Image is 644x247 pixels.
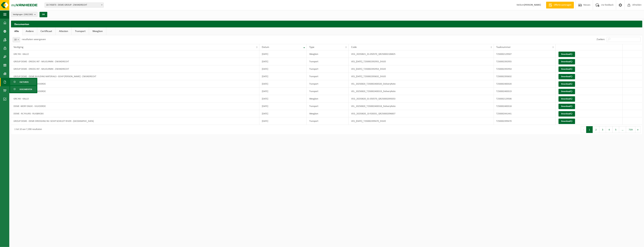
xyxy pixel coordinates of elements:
[11,103,259,110] td: DEME -WERF ENGIE - VILVOORDE
[45,3,104,7] span: 10-745873 - DEME GROUP - ZWIJNDRECHT
[559,96,575,102] a: Download
[89,27,106,35] a: Weegbon
[24,13,33,16] count: (280/280)
[259,80,307,88] td: [DATE]
[613,126,619,133] button: 5
[11,12,37,17] button: Vestigingen(280/280)
[11,88,259,95] td: DEME -WERF ENGIE - VILVOORDE
[559,52,575,57] a: Download
[309,46,314,49] span: Type
[494,88,556,95] td: T250002400319
[597,38,605,41] label: Zoeken:
[11,27,22,35] a: Alle
[11,50,259,58] td: GRC NV - KALLO
[259,103,307,110] td: [DATE]
[11,95,259,103] td: GRC NV - KALLO
[635,126,641,133] button: Next
[11,80,259,88] td: DEME -WERF ENGIE - VILVOORDE
[307,80,349,88] td: Transport
[349,73,494,80] td: VES_[DATE]_T250002393632_DIGID
[349,50,494,58] td: VEG_20250821_01-050570_QR250002106825
[494,95,556,103] td: T250002129506
[349,117,494,125] td: VES_[DATE]_T250002399470_DIGID
[45,3,104,8] span: 10-745873 - DEME GROUP - ZWIJNDRECHT
[494,110,556,117] td: T250002441441
[349,58,494,65] td: VES_[DATE]_T250002392955_DIGID
[10,79,36,85] a: Facturen
[307,65,349,73] td: Transport
[11,110,259,117] td: DEME - RC PUURS - RUISBROEK
[259,110,307,117] td: [DATE]
[20,86,32,93] span: Documenten
[20,79,29,85] span: Facturen
[259,88,307,95] td: [DATE]
[56,27,71,35] a: Attesten
[559,104,575,109] a: Download
[307,95,349,103] td: Weegbon
[22,38,46,41] label: resultaten weergeven
[524,4,541,6] strong: [PERSON_NAME]
[13,37,20,42] span: 10
[259,117,307,125] td: [DATE]
[14,46,23,49] span: Vestiging
[349,103,494,110] td: VEL_20250820_T250002400318_DeliveryNote
[593,126,599,133] button: 2
[559,119,575,124] a: Download
[307,103,349,110] td: Transport
[553,3,572,7] span: Offerte aanvragen
[581,126,586,133] button: Previous
[559,74,575,79] a: Download
[559,81,575,87] a: Download
[259,50,307,58] td: [DATE]
[259,65,307,73] td: [DATE]
[37,27,55,35] a: Certificaat
[494,80,556,88] td: T250002400320
[259,73,307,80] td: [DATE]
[351,46,357,49] span: Code
[307,117,349,125] td: Transport
[72,27,89,35] a: Transport
[559,66,575,72] a: Download
[494,50,556,58] td: T250002129507
[349,95,494,103] td: VEG_20250820_01-050570_QR250002095053
[606,126,613,133] button: 4
[494,103,556,110] td: T250002400318
[13,12,33,17] span: Vestigingen
[494,65,556,73] td: T250002392954
[349,88,494,95] td: VEL_20250820_T250002400319_DeliveryNote
[11,73,259,80] td: GROUP DEME - DEME BUILDING MATERIALS - SCHIP [PERSON_NAME] - ZWIJNDRECHT
[40,12,47,17] button: OK
[259,95,307,103] td: [DATE]
[349,110,494,117] td: VEG_20250820_10-928331_QR250002096837
[599,126,606,133] button: 3
[307,58,349,65] td: Transport
[11,21,642,27] h2: Documenten
[13,127,42,133] div: 1 tot 10 van 7,390 resultaten
[307,73,349,80] td: Transport
[559,59,575,64] a: Download
[546,2,574,8] a: Offerte aanvragen
[559,89,575,94] a: Download
[494,73,556,80] td: T250002393632
[494,58,556,65] td: T250002392955
[307,50,349,58] td: Weegbon
[11,65,259,73] td: GROUP DEME - DREDG INT - MILIEUPARK - ZWIJNDRECHT
[586,126,593,133] button: 1
[626,126,635,133] button: 739
[11,58,259,65] td: GROUP DEME - DREDG INT - MILIEUPARK - ZWIJNDRECHT
[307,88,349,95] td: Transport
[10,86,36,92] a: Documenten
[496,46,511,49] span: Taaknummer
[559,111,575,117] a: Download
[262,46,269,49] span: Datum
[349,80,494,88] td: VEL_20250820_T250002400320_DeliveryNote
[494,117,556,125] td: T250002399470
[259,58,307,65] td: [DATE]
[307,110,349,117] td: Weegbon
[619,126,626,133] span: …
[13,37,20,42] span: 10
[349,65,494,73] td: VES_[DATE]_T250002392954_DIGID
[11,117,259,125] td: GROUP DEME - DEME DREDGING NV- SCHIP SCHELDT RIVER - [GEOGRAPHIC_DATA]
[22,27,37,35] a: Andere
